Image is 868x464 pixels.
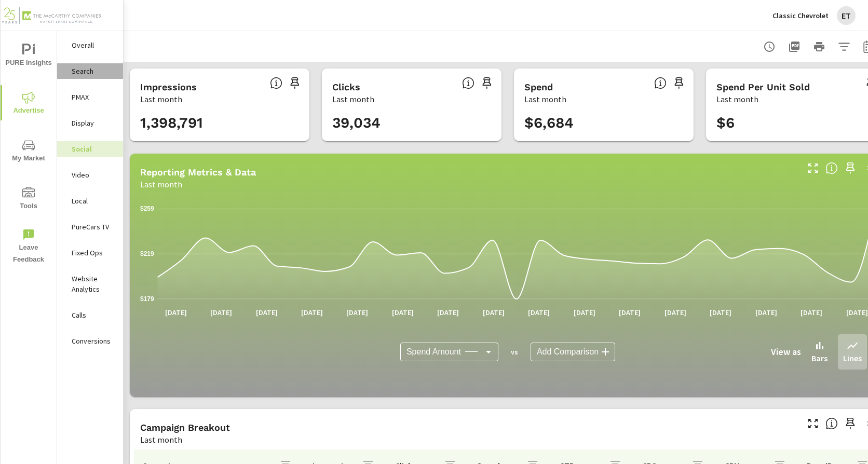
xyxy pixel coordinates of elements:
p: Fixed Ops [72,248,115,258]
h3: 39,034 [332,114,491,132]
p: Search [72,66,115,76]
p: Overall [72,40,115,50]
h5: Campaign Breakout [140,422,230,433]
p: Calls [72,310,115,320]
h5: Reporting Metrics & Data [140,167,256,178]
p: Bars [811,352,828,364]
p: [DATE] [521,307,557,318]
p: Last month [140,178,182,190]
div: Add Comparison [531,343,615,361]
button: "Export Report to PDF" [784,36,805,57]
p: [DATE] [748,307,784,318]
span: PURE Insights [4,44,53,69]
div: nav menu [1,31,57,270]
span: The number of times an ad was clicked by a consumer. [462,77,474,89]
p: [DATE] [158,307,194,318]
div: ET [837,6,856,25]
div: Local [57,193,123,209]
p: [DATE] [385,307,421,318]
p: Last month [716,93,758,105]
p: [DATE] [793,307,830,318]
span: My Market [4,139,53,165]
h5: Spend [524,81,553,92]
div: Social [57,141,123,157]
p: [DATE] [430,307,466,318]
h3: 1,398,791 [140,114,299,132]
text: $179 [140,295,154,303]
p: Last month [140,433,182,446]
p: Video [72,170,115,180]
p: PMAX [72,92,115,102]
p: [DATE] [203,307,239,318]
span: Save this to your personalized report [479,75,495,91]
p: Display [72,118,115,128]
p: [DATE] [339,307,375,318]
p: Last month [332,93,374,105]
span: The number of times an ad was shown on your behalf. [270,77,282,89]
div: PureCars TV [57,219,123,235]
button: Make Fullscreen [805,415,821,432]
h5: Spend Per Unit Sold [716,81,810,92]
button: Apply Filters [834,36,855,57]
span: Save this to your personalized report [842,160,859,176]
span: Tools [4,187,53,212]
div: Video [57,167,123,183]
p: [DATE] [249,307,285,318]
p: Lines [843,352,862,364]
button: Print Report [809,36,830,57]
div: Search [57,63,123,79]
span: Advertise [4,91,53,117]
p: Local [72,196,115,206]
h5: Impressions [140,81,197,92]
span: Save this to your personalized report [842,415,859,432]
p: Website Analytics [72,274,115,294]
p: Conversions [72,336,115,346]
span: Add Comparison [537,347,599,357]
h5: Clicks [332,81,360,92]
div: Website Analytics [57,271,123,297]
text: $259 [140,205,154,212]
span: The amount of money spent on advertising during the period. [654,77,667,89]
p: PureCars TV [72,222,115,232]
div: Fixed Ops [57,245,123,261]
p: [DATE] [566,307,603,318]
span: Leave Feedback [4,228,53,266]
p: Classic Chevrolet [772,11,829,20]
p: Social [72,144,115,154]
span: Understand Social data over time and see how metrics compare to each other. [825,162,838,174]
div: Spend Amount [400,343,498,361]
p: [DATE] [702,307,739,318]
p: [DATE] [657,307,694,318]
text: $219 [140,250,154,257]
div: Calls [57,307,123,323]
h3: $6,684 [524,114,683,132]
span: Save this to your personalized report [671,75,687,91]
p: [DATE] [294,307,330,318]
span: Spend Amount [406,347,461,357]
div: PMAX [57,89,123,105]
span: Save this to your personalized report [287,75,303,91]
span: This is a summary of Social performance results by campaign. Each column can be sorted. [825,417,838,430]
button: Make Fullscreen [805,160,821,176]
div: Overall [57,37,123,53]
p: [DATE] [476,307,512,318]
p: [DATE] [612,307,648,318]
div: Conversions [57,333,123,349]
p: Last month [524,93,566,105]
p: vs [498,347,531,357]
div: Display [57,115,123,131]
h6: View as [771,347,801,357]
p: Last month [140,93,182,105]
